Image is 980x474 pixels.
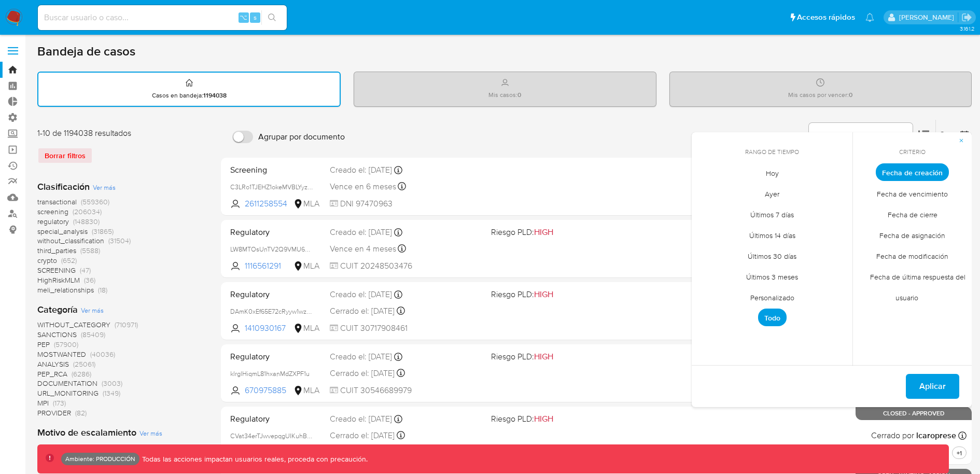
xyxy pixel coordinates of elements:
a: Notificaciones [865,13,874,22]
span: Accesos rápidos [797,12,855,23]
p: Ambiente: PRODUCCIÓN [65,457,135,461]
span: ⌥ [240,12,247,22]
span: s [254,12,257,22]
input: Buscar usuario o caso... [38,11,287,24]
p: natalia.maison@mercadolibre.com [899,12,958,22]
p: Todas las acciones impactan usuarios reales, proceda con precaución. [139,454,368,464]
button: search-icon [261,10,283,25]
a: Salir [961,12,972,23]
